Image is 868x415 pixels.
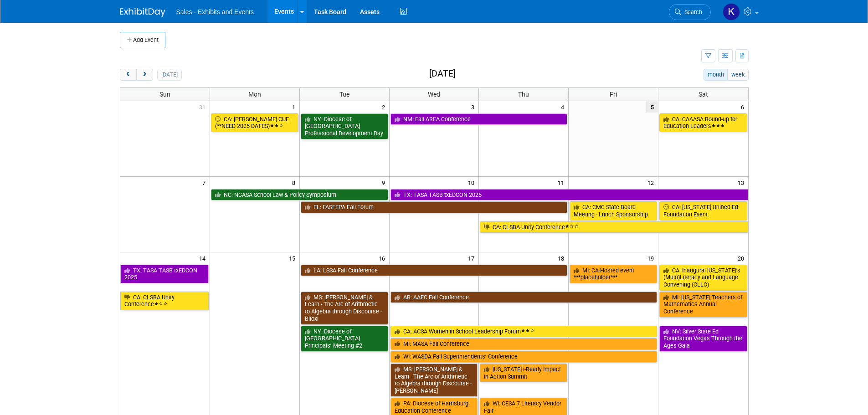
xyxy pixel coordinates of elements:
[136,69,153,81] button: next
[659,113,747,132] a: CA: CAAASA Round-up for Education Leaders
[737,252,748,264] span: 20
[560,101,568,113] span: 4
[727,69,748,81] button: week
[390,292,657,303] a: AR: AAFC Fall Conference
[198,101,210,113] span: 31
[646,101,658,113] span: 5
[211,113,298,132] a: CA: [PERSON_NAME] CUE (**NEED 2025 DATES)
[288,252,299,264] span: 15
[699,91,708,98] span: Sat
[557,177,568,188] span: 11
[381,177,389,188] span: 9
[480,221,748,233] a: CA: CLSBA Unity Conference
[291,177,299,188] span: 8
[120,69,137,81] button: prev
[390,326,657,338] a: CA: ACSA Women in School Leadership Forum
[248,91,261,98] span: Mon
[704,69,728,81] button: month
[120,8,165,17] img: ExhibitDay
[518,91,529,98] span: Thu
[681,9,702,15] span: Search
[301,113,388,139] a: NY: Diocese of [GEOGRAPHIC_DATA] Professional Development Day
[467,177,478,188] span: 10
[339,91,349,98] span: Tue
[120,292,209,310] a: CA: CLSBA Unity Conference
[480,364,567,382] a: [US_STATE] i-Ready Impact in Action Summit
[390,189,748,201] a: TX: TASA TASB txEDCON 2025
[201,177,210,188] span: 7
[198,252,210,264] span: 14
[659,201,747,220] a: CA: [US_STATE] Unified Ed Foundation Event
[659,265,747,291] a: CA: Inaugural [US_STATE]’s (Multi)Literacy and Language Convening (CLLC)
[610,91,617,98] span: Fri
[301,326,388,352] a: NY: Diocese of [GEOGRAPHIC_DATA] Principals’ Meeting #2
[390,338,657,350] a: MI: MASA Fall Conference
[301,265,568,277] a: LA: LSSA Fall Conference
[120,32,165,48] button: Add Event
[159,91,170,98] span: Sun
[390,364,478,397] a: MS: [PERSON_NAME] & Learn - The Arc of Arithmetic to Algebra through Discourse - [PERSON_NAME]
[301,292,388,325] a: MS: [PERSON_NAME] & Learn - The Arc of Arithmetic to Algebra through Discourse - Biloxi
[467,252,478,264] span: 17
[737,177,748,188] span: 13
[659,326,747,352] a: NV: Silver State Ed Foundation Vegas Through the Ages Gala
[570,201,657,220] a: CA: CMC State Board Meeting - Lunch Sponsorship
[429,69,456,79] h2: [DATE]
[557,252,568,264] span: 18
[301,201,568,213] a: FL: FASFEPA Fall Forum
[378,252,389,264] span: 16
[428,91,440,98] span: Wed
[157,69,181,81] button: [DATE]
[390,113,568,125] a: NM: Fall AREA Conference
[176,8,254,15] span: Sales - Exhibits and Events
[570,265,657,283] a: MI: CA-Hosted event ***placeholder***
[723,3,740,20] img: Kara Haven
[390,351,657,363] a: WI: WASDA Fall Superintendents’ Conference
[291,101,299,113] span: 1
[381,101,389,113] span: 2
[669,4,711,20] a: Search
[211,189,388,201] a: NC: NCASA School Law & Policy Symposium
[659,292,747,318] a: MI: [US_STATE] Teachers of Mathematics Annual Conference
[647,252,658,264] span: 19
[647,177,658,188] span: 12
[740,101,748,113] span: 6
[120,265,209,283] a: TX: TASA TASB txEDCON 2025
[470,101,478,113] span: 3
